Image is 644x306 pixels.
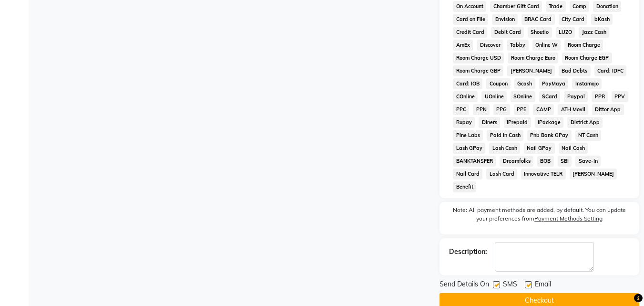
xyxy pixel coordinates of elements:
span: BOB [537,156,554,167]
span: Gcash [514,78,535,89]
span: Comp [570,1,590,12]
span: AmEx [453,40,473,51]
span: Discover [477,40,503,51]
span: Room Charge Euro [508,53,558,63]
span: Tabby [507,40,529,51]
span: District App [567,117,603,128]
span: SOnline [511,91,535,102]
span: Online W [532,40,561,51]
span: Paid in Cash [487,130,523,141]
span: Lash Card [486,169,517,179]
span: Benefit [453,181,476,192]
span: Dreamfolks [500,156,533,167]
span: Chamber Gift Card [490,1,542,12]
span: Save-In [575,156,601,167]
label: Payment Methods Setting [534,214,603,223]
span: Donation [593,1,621,12]
span: City Card [559,14,588,25]
span: SMS [503,279,517,291]
span: SBI [558,156,572,167]
span: Email [535,279,551,291]
span: BRAC Card [521,14,555,25]
label: Note: All payment methods are added, by default. You can update your preferences from [449,206,630,227]
span: PPE [514,104,530,115]
span: PPC [453,104,469,115]
span: PPN [473,104,490,115]
span: PPV [612,91,628,102]
span: LUZO [556,27,575,38]
span: CAMP [533,104,554,115]
span: [PERSON_NAME] [570,169,617,179]
span: Lash Cash [489,143,520,154]
span: COnline [453,91,478,102]
span: Room Charge EGP [562,53,612,63]
span: Nail Cash [559,143,588,154]
span: PayMaya [539,78,569,89]
span: Bad Debts [559,65,591,76]
span: Card: IOB [453,78,482,89]
span: Debit Card [491,27,524,38]
span: UOnline [481,91,507,102]
span: SCard [539,91,561,102]
span: Paypal [564,91,588,102]
span: Jazz Cash [579,27,609,38]
span: Credit Card [453,27,487,38]
div: Description: [449,247,487,257]
span: Lash GPay [453,143,485,154]
span: ATH Movil [558,104,588,115]
span: On Account [453,1,486,12]
span: bKash [591,14,613,25]
span: Envision [492,14,518,25]
span: Nail GPay [524,143,555,154]
span: Pnb Bank GPay [527,130,572,141]
span: Rupay [453,117,475,128]
span: Coupon [486,78,511,89]
span: Room Charge USD [453,53,504,63]
span: [PERSON_NAME] [507,65,555,76]
span: PPG [493,104,510,115]
span: Card on File [453,14,488,25]
span: Room Charge GBP [453,65,503,76]
span: Room Charge [564,40,603,51]
span: Send Details On [440,279,489,291]
span: Instamojo [572,78,602,89]
span: Innovative TELR [521,169,566,179]
span: Pine Labs [453,130,483,141]
span: Dittor App [592,104,624,115]
span: Trade [546,1,566,12]
span: Shoutlo [528,27,552,38]
span: Nail Card [453,169,482,179]
span: PPR [592,91,608,102]
span: NT Cash [575,130,602,141]
span: BANKTANSFER [453,156,496,167]
span: iPrepaid [504,117,531,128]
span: Card: IDFC [594,65,627,76]
span: iPackage [535,117,564,128]
span: Diners [479,117,500,128]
